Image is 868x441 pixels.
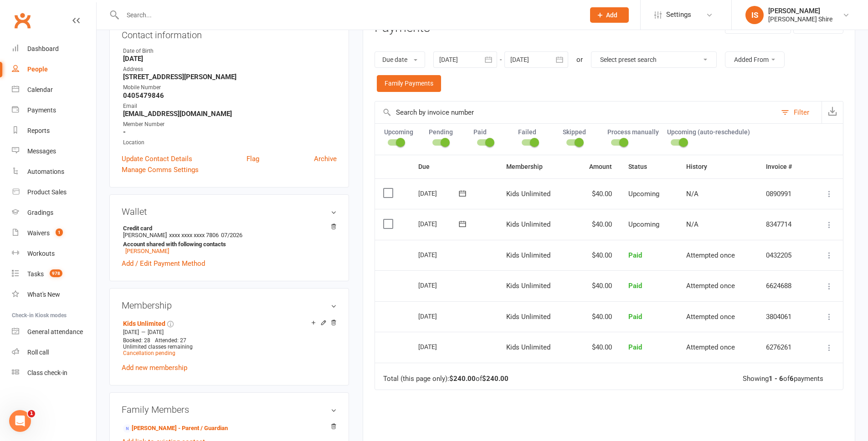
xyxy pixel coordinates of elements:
strong: [STREET_ADDRESS][PERSON_NAME] [123,73,337,81]
h3: Wallet [122,207,337,217]
a: Calendar [12,80,96,100]
span: [DATE] [148,329,164,335]
span: Attended: 27 [155,337,186,344]
a: Waivers 1 [12,223,96,243]
a: [PERSON_NAME] [125,248,169,254]
div: [DATE] [418,278,460,292]
td: $40.00 [572,240,620,271]
strong: 1 - 6 [769,375,783,383]
td: $40.00 [572,209,620,240]
td: 0432205 [758,240,810,271]
div: People [27,66,48,73]
span: N/A [686,190,699,198]
a: General attendance kiosk mode [12,322,96,342]
h3: Membership [122,300,337,310]
button: Filter [776,101,822,123]
span: Paid [628,251,642,259]
label: Pending [429,128,465,136]
span: Attempted once [686,251,735,259]
a: Clubworx [11,9,34,32]
span: Kids Unlimited [506,343,550,351]
a: Flag [247,153,259,164]
a: Cancellation pending [123,350,175,356]
a: Update Contact Details [122,153,192,164]
label: Upcoming [384,128,421,136]
a: People [12,59,96,80]
label: Skipped [563,128,599,136]
span: 1 [56,228,63,236]
a: Workouts [12,243,96,264]
button: Added From [725,51,785,68]
div: Calendar [27,86,53,93]
strong: [DATE] [123,55,337,63]
h3: Contact information [122,26,337,40]
iframe: Intercom live chat [9,410,31,432]
strong: - [123,128,337,136]
a: Class kiosk mode [12,363,96,383]
span: Paid [628,282,642,290]
strong: [EMAIL_ADDRESS][DOMAIN_NAME] [123,110,337,118]
div: Address [123,65,337,74]
div: Payments [27,106,56,114]
a: Automations [12,162,96,182]
div: Gradings [27,209,53,216]
label: Failed [518,128,555,136]
strong: Credit card [123,225,332,232]
a: Tasks 978 [12,264,96,284]
a: [PERSON_NAME] - Parent / Guardian [123,424,228,433]
div: [DATE] [418,248,460,262]
label: Process manually [607,128,659,136]
a: Roll call [12,342,96,363]
a: Family Payments [377,75,441,91]
div: [PERSON_NAME] Shire [768,15,832,23]
input: Search by invoice number [375,101,776,123]
a: Dashboard [12,39,96,59]
div: Workouts [27,250,55,257]
div: Roll call [27,349,49,356]
a: Product Sales [12,182,96,203]
div: Member Number [123,120,337,129]
div: Product Sales [27,188,67,196]
button: Due date [375,51,425,68]
th: Status [620,155,678,178]
span: xxxx xxxx xxxx 7806 [169,232,219,238]
td: 6276261 [758,332,810,363]
div: Location [123,138,337,147]
h3: Family Members [122,405,337,415]
span: 978 [50,269,62,277]
div: Messages [27,147,56,155]
strong: $240.00 [449,375,476,383]
div: Reports [27,127,50,134]
span: Attempted once [686,282,735,290]
div: Automations [27,168,64,175]
label: Paid [473,128,510,136]
a: Add new membership [122,364,187,372]
div: Dashboard [27,45,59,52]
div: Mobile Number [123,83,337,92]
span: Kids Unlimited [506,313,550,321]
div: Date of Birth [123,47,337,56]
div: Class check-in [27,369,67,376]
td: 6624688 [758,270,810,301]
div: [DATE] [418,309,460,323]
span: Paid [628,313,642,321]
div: [PERSON_NAME] [768,7,832,15]
div: IS [745,6,764,24]
th: Amount [572,155,620,178]
a: Archive [314,153,337,164]
div: or [576,54,583,65]
span: Kids Unlimited [506,220,550,228]
span: Attempted once [686,313,735,321]
a: Add / Edit Payment Method [122,258,205,269]
div: What's New [27,291,60,298]
span: Paid [628,343,642,351]
div: Waivers [27,229,50,237]
span: [DATE] [123,329,139,335]
div: Filter [794,107,809,118]
span: Kids Unlimited [506,190,550,198]
div: [DATE] [418,186,460,200]
th: Invoice # [758,155,810,178]
td: $40.00 [572,332,620,363]
div: — [121,329,337,336]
